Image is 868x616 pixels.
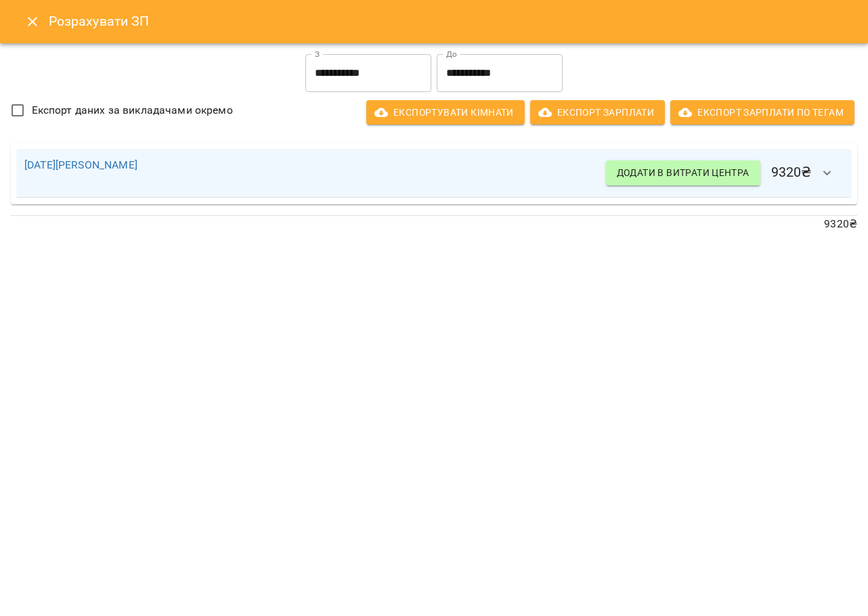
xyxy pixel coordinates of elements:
[617,164,750,181] span: Додати в витрати центра
[530,100,665,125] button: Експорт Зарплати
[670,100,854,125] button: Експорт Зарплати по тегам
[606,157,844,190] h6: 9320 ₴
[24,158,137,171] a: [DATE][PERSON_NAME]
[49,11,852,32] h6: Розрахувати ЗП
[32,102,233,118] span: Експорт даних за викладачами окремо
[377,104,514,120] span: Експортувати кімнати
[366,100,525,125] button: Експортувати кімнати
[11,216,857,232] p: 9320 ₴
[606,160,760,185] button: Додати в витрати центра
[541,104,654,120] span: Експорт Зарплати
[16,5,49,38] button: Close
[681,104,844,120] span: Експорт Зарплати по тегам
